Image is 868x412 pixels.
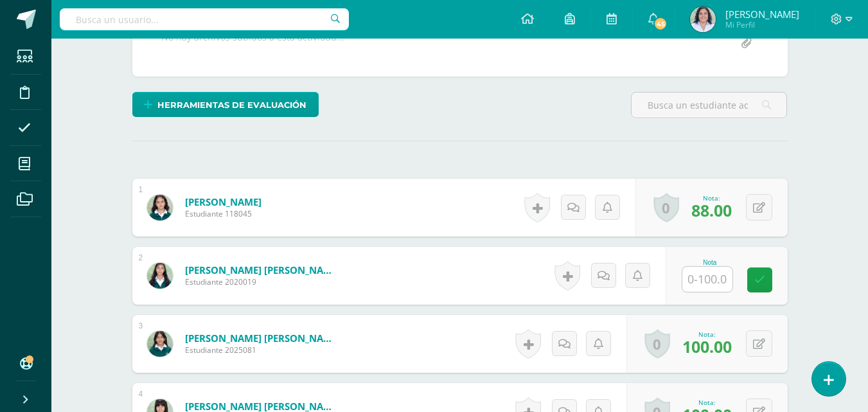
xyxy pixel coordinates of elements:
[691,199,732,221] span: 88.00
[185,195,261,208] a: [PERSON_NAME]
[157,93,306,117] span: Herramientas de evaluación
[185,276,339,287] span: Estudiante 2020019
[691,193,732,202] div: Nota:
[132,92,319,117] a: Herramientas de evaluación
[161,31,344,56] div: No hay archivos subidos a esta actividad...
[60,8,349,30] input: Busca un usuario...
[653,193,679,222] a: 0
[185,208,261,219] span: Estudiante 118045
[682,259,738,266] div: Nota
[682,398,732,407] div: Nota:
[682,267,732,292] input: 0-100.0
[644,329,670,359] a: 0
[147,195,173,220] img: 3d32e0d728a6d5d0becd67057815e81f.png
[185,264,339,276] a: [PERSON_NAME] [PERSON_NAME]
[147,263,173,289] img: bc886874d70a74588afe01983c46b1ea.png
[185,345,339,355] span: Estudiante 2025081
[725,19,799,30] span: Mi Perfil
[690,6,716,32] img: e0f9ac82222521993205f966279f0d85.png
[725,8,799,21] span: [PERSON_NAME]
[682,330,732,339] div: Nota:
[147,331,173,357] img: d066d74ed1415ada3c4d9169136d4341.png
[682,336,732,357] span: 100.00
[632,93,786,118] input: Busca un estudiante aquí...
[653,17,668,31] span: 45
[185,332,339,345] a: [PERSON_NAME] [PERSON_NAME], [PERSON_NAME]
